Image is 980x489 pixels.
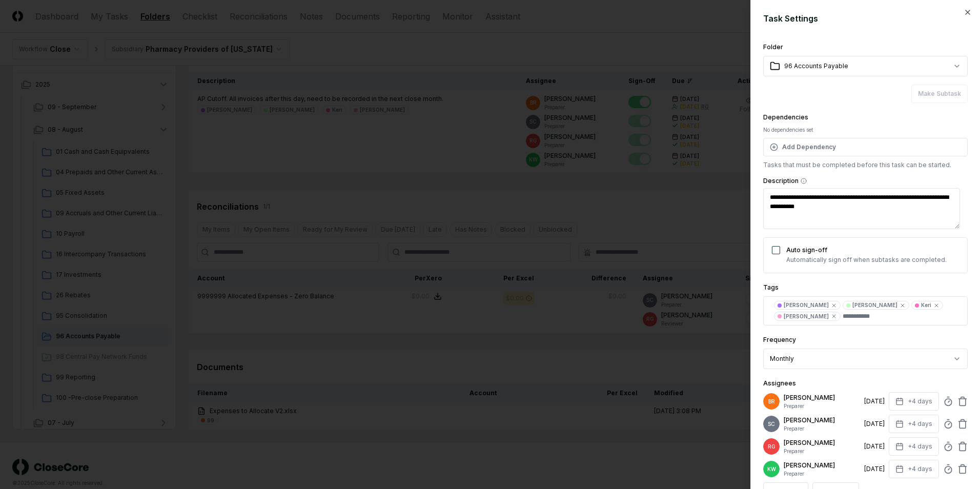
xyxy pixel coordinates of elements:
[763,113,808,121] label: Dependencies
[784,313,837,320] div: [PERSON_NAME]
[921,301,940,309] div: Keri
[864,419,885,429] div: [DATE]
[801,178,807,184] button: Description
[864,397,885,406] div: [DATE]
[784,416,860,425] p: [PERSON_NAME]
[763,126,968,134] div: No dependencies set
[852,301,906,309] div: [PERSON_NAME]
[763,379,796,387] label: Assignees
[767,465,776,473] span: KW
[786,246,827,254] label: Auto sign-off
[763,138,968,156] button: Add Dependency
[763,336,796,343] label: Frequency
[786,255,947,264] p: Automatically sign off when subtasks are completed.
[889,392,939,411] button: +4 days
[768,398,775,405] span: BR
[889,460,939,478] button: +4 days
[784,461,860,470] p: [PERSON_NAME]
[784,438,860,447] p: [PERSON_NAME]
[889,415,939,433] button: +4 days
[784,301,837,309] div: [PERSON_NAME]
[768,420,775,428] span: SC
[763,178,968,184] label: Description
[763,160,968,170] p: Tasks that must be completed before this task can be started.
[784,470,860,478] p: Preparer
[768,443,775,451] span: RG
[784,425,860,433] p: Preparer
[864,442,885,451] div: [DATE]
[864,464,885,474] div: [DATE]
[763,283,779,291] label: Tags
[784,447,860,455] p: Preparer
[763,43,783,51] label: Folder
[784,393,860,402] p: [PERSON_NAME]
[784,402,860,410] p: Preparer
[763,12,968,25] h2: Task Settings
[889,437,939,456] button: +4 days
